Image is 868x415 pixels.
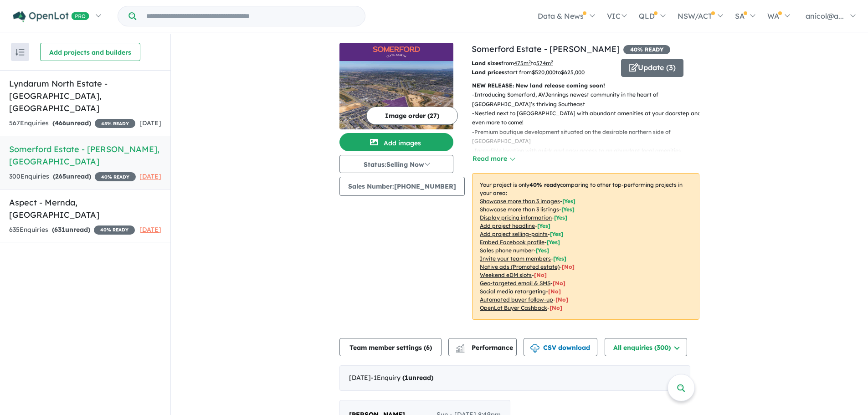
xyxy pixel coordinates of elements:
span: [DATE] [139,225,161,234]
u: Add project headline [480,222,535,229]
button: Status:Selling Now [339,155,453,173]
u: Automated buyer follow-up [480,296,553,303]
span: 40 % READY [95,172,136,181]
u: Invite your team members [480,255,551,262]
img: Openlot PRO Logo White [13,11,89,22]
u: Showcase more than 3 listings [480,206,559,213]
img: download icon [530,344,539,353]
div: 300 Enquir ies [9,171,136,182]
u: Weekend eDM slots [480,272,532,278]
button: Image order (27) [366,107,458,125]
sup: 2 [551,59,553,64]
div: [DATE] [339,365,690,391]
button: Team member settings (6) [339,338,442,356]
a: Somerford Estate - Clyde North LogoSomerford Estate - Clyde North [339,43,453,129]
button: CSV download [524,338,597,356]
u: Display pricing information [480,214,552,221]
button: Add projects and builders [40,43,140,61]
u: 574 m [536,60,553,67]
b: Land sizes [472,60,501,67]
span: [No] [534,272,547,278]
span: [No] [548,288,561,295]
img: Somerford Estate - Clyde North Logo [343,46,450,57]
span: 466 [55,119,66,127]
span: [No] [550,304,562,311]
p: - Introducing Somerford, AVJennings newest community in the heart of [GEOGRAPHIC_DATA]’s thriving... [472,90,707,109]
span: [DATE] [139,172,161,180]
p: - Nestled next to [GEOGRAPHIC_DATA] with abundant amenities at your doorstep and even more to come! [472,109,707,128]
u: Geo-targeted email & SMS [480,280,550,287]
span: anicol@a... [806,11,844,20]
b: 40 % ready [529,181,560,188]
button: Performance [448,338,517,356]
h5: Aspect - Mernda , [GEOGRAPHIC_DATA] [9,196,161,221]
div: 635 Enquir ies [9,225,135,236]
span: Performance [457,343,513,352]
div: 567 Enquir ies [9,118,135,129]
u: Embed Facebook profile [480,239,544,246]
u: Add project selling-points [480,231,548,237]
button: Sales Number:[PHONE_NUMBER] [339,177,465,196]
h5: Lyndarum North Estate - [GEOGRAPHIC_DATA] , [GEOGRAPHIC_DATA] [9,77,161,114]
span: 1 [405,374,408,382]
button: All enquiries (300) [605,338,687,356]
u: $ 520,000 [532,69,555,76]
span: [ Yes ] [554,214,567,221]
p: NEW RELEASE: New land release coming soon! [472,81,699,90]
u: Showcase more than 3 images [480,198,560,205]
span: - 1 Enquir y [371,374,433,382]
p: Your project is only comparing to other top-performing projects in your area: - - - - - - - - - -... [472,173,699,320]
span: [No] [553,280,565,287]
img: bar-chart.svg [456,347,465,353]
span: 631 [54,225,65,234]
button: Add images [339,133,453,151]
b: Land prices [472,69,504,76]
span: [ Yes ] [561,206,575,213]
span: to [531,60,553,67]
a: Somerford Estate - [PERSON_NAME] [472,44,620,54]
span: to [555,69,585,76]
u: Social media retargeting [480,288,546,295]
strong: ( unread) [402,374,433,382]
p: - Incredible location with quick and easy access to an abundant local amenities, residents will b... [472,146,707,174]
span: [ Yes ] [562,198,575,205]
span: 6 [426,343,430,352]
span: 40 % READY [623,45,670,54]
p: from [472,59,614,68]
p: - Premium boutique development situated on the desirable northern side of [GEOGRAPHIC_DATA] [472,128,707,146]
sup: 2 [529,59,531,64]
strong: ( unread) [53,172,91,180]
button: Update (3) [621,59,683,77]
u: OpenLot Buyer Cashback [480,304,547,311]
p: start from [472,68,614,77]
strong: ( unread) [52,119,91,127]
strong: ( unread) [52,225,90,234]
u: Sales phone number [480,247,534,254]
img: line-chart.svg [456,344,464,349]
span: [ Yes ] [536,247,549,254]
img: Somerford Estate - Clyde North [339,61,453,129]
span: [No] [555,296,568,303]
span: [ Yes ] [553,255,566,262]
span: [ Yes ] [550,231,563,237]
span: 45 % READY [95,119,135,128]
span: [DATE] [139,119,161,127]
img: sort.svg [15,49,25,56]
input: Try estate name, suburb, builder or developer [138,6,363,26]
h5: Somerford Estate - [PERSON_NAME] , [GEOGRAPHIC_DATA] [9,143,161,168]
span: [No] [562,263,575,270]
u: $ 625,000 [561,69,585,76]
span: 265 [55,172,66,180]
span: 40 % READY [94,225,135,235]
button: Read more [472,154,515,164]
span: [ Yes ] [537,222,550,229]
u: 475 m [514,60,531,67]
span: [ Yes ] [547,239,560,246]
u: Native ads (Promoted estate) [480,263,560,270]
